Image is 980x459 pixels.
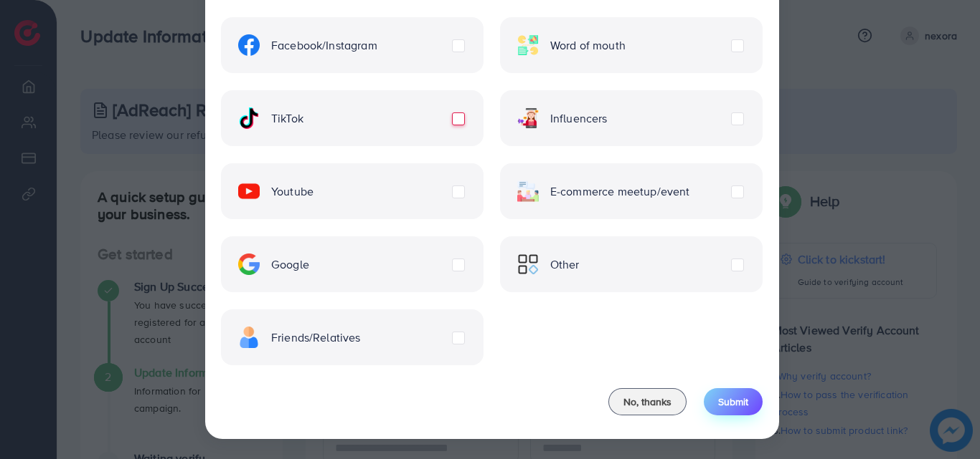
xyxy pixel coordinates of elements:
[550,110,608,127] span: Influencers
[517,180,539,202] img: ic-ecommerce.d1fa3848.svg
[238,107,260,129] img: ic-tiktok.4b20a09a.svg
[517,253,539,275] img: ic-other.99c3e012.svg
[550,183,690,200] span: E-commerce meetup/event
[271,256,309,273] span: Google
[238,253,260,275] img: ic-google.5bdd9b68.svg
[271,110,303,127] span: TikTok
[271,183,314,200] span: Youtube
[517,107,539,129] img: ic-influencers.a620ad43.svg
[238,327,260,348] img: ic-freind.8e9a9d08.svg
[623,395,672,409] span: No, thanks
[271,37,377,54] span: Facebook/Instagram
[608,388,687,415] button: No, thanks
[718,395,748,409] span: Submit
[517,34,539,56] img: ic-word-of-mouth.a439123d.svg
[238,34,260,56] img: ic-facebook.134605ef.svg
[550,37,626,54] span: Word of mouth
[550,256,580,273] span: Other
[271,329,361,346] span: Friends/Relatives
[704,388,763,415] button: Submit
[238,180,260,202] img: ic-youtube.715a0ca2.svg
